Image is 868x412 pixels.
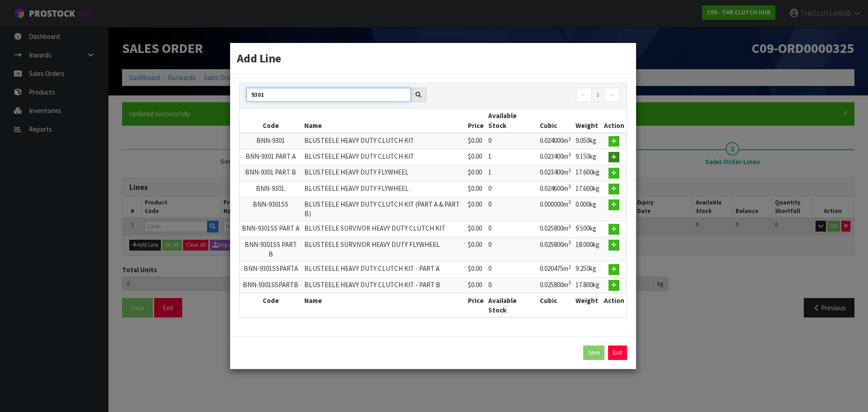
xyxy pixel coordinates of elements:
[608,346,627,360] a: Exit
[538,221,573,237] td: 0.025800m
[602,109,627,133] th: Action
[302,261,466,277] td: BLUSTEELE HEAVY DUTY CLUTCH KIT - PART A
[568,152,571,158] sup: 3
[602,293,627,317] th: Action
[240,237,302,261] td: BNN-9301SS PART B
[538,197,573,221] td: 0.000000m
[302,237,466,261] td: BLUSTEELE SURVIVOR HEAVY DUTY FLYWHEEL
[240,261,302,277] td: BNN-9301SSPARTA
[568,199,571,205] sup: 3
[302,149,466,165] td: BLUSTEELE HEAVY DUTY CLUTCH KIT
[240,221,302,237] td: BNN-9301SS PART A
[466,149,486,165] td: $0.00
[486,165,538,181] td: 1
[486,237,538,261] td: 0
[466,133,486,149] td: $0.00
[568,279,571,286] sup: 3
[440,88,620,104] nav: Page navigation
[237,50,629,66] h3: Add Line
[302,109,466,133] th: Name
[486,261,538,277] td: 0
[240,149,302,165] td: BNN-9301 PART A
[486,109,538,133] th: Available Stock
[538,237,573,261] td: 0.025800m
[573,109,602,133] th: Weight
[604,88,620,102] a: →
[486,293,538,317] th: Available Stock
[568,223,571,230] sup: 3
[573,261,602,277] td: 9.250kg
[538,165,573,181] td: 0.023400m
[486,221,538,237] td: 0
[573,221,602,237] td: 9.500kg
[538,109,573,133] th: Cubic
[466,277,486,293] td: $0.00
[486,197,538,221] td: 0
[538,277,573,293] td: 0.025800m
[466,221,486,237] td: $0.00
[591,88,604,102] a: 1
[466,181,486,197] td: $0.00
[538,181,573,197] td: 0.024600m
[240,133,302,149] td: BNN-9301
[466,165,486,181] td: $0.00
[486,277,538,293] td: 0
[240,109,302,133] th: Code
[568,167,571,174] sup: 3
[466,197,486,221] td: $0.00
[240,277,302,293] td: BNN-9301SSPARTB
[466,237,486,261] td: $0.00
[486,149,538,165] td: 1
[573,165,602,181] td: 17.600kg
[240,293,302,317] th: Code
[568,264,571,270] sup: 3
[240,165,302,181] td: BNN-9301 PART B
[538,133,573,149] td: 0.024000m
[466,261,486,277] td: $0.00
[538,149,573,165] td: 0.023400m
[573,133,602,149] td: 9.050kg
[486,181,538,197] td: 0
[568,239,571,246] sup: 3
[302,197,466,221] td: BLUSTEELE HEAVY DUTY CLUTCH KIT (PART A & PART B)
[466,109,486,133] th: Price
[568,183,571,189] sup: 3
[240,181,302,197] td: BNN-9301.
[240,197,302,221] td: BNN-9301SS
[568,136,571,142] sup: 3
[486,133,538,149] td: 0
[573,293,602,317] th: Weight
[538,293,573,317] th: Cubic
[302,293,466,317] th: Name
[573,277,602,293] td: 17.800kg
[573,197,602,221] td: 0.000kg
[302,165,466,181] td: BLUSTEELE HEAVY DUTY FLYWHEEL
[538,261,573,277] td: 0.020475m
[583,346,604,360] button: Save
[576,88,592,102] a: ←
[246,88,411,102] input: Search products
[573,181,602,197] td: 17.600kg
[573,149,602,165] td: 9.150kg
[466,293,486,317] th: Price
[302,221,466,237] td: BLUSTEELE SURVIVOR HEAVY DUTY CLUTCH KIT
[302,181,466,197] td: BLUSTEELE HEAVY DUTY FLYWHEEL
[302,133,466,149] td: BLUSTEELE HEAVY DUTY CLUTCH KIT
[573,237,602,261] td: 18.000kg
[302,277,466,293] td: BLUSTEELE HEAVY DUTY CLUTCH KIT - PART B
